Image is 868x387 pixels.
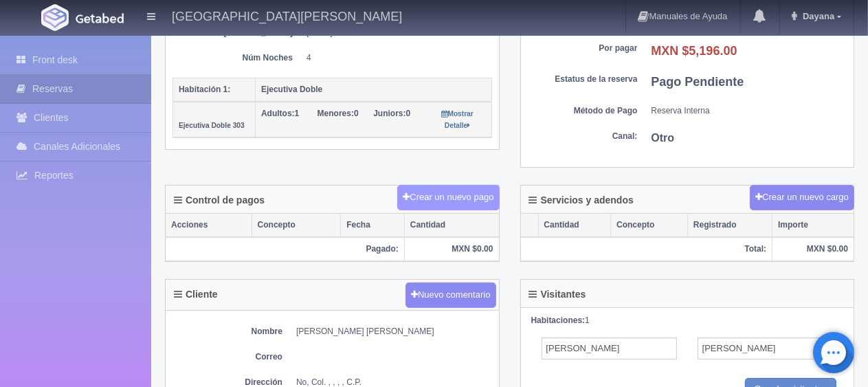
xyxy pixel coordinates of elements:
[307,52,482,64] dd: 4
[442,110,474,129] small: Mostrar Detalle
[252,214,341,237] th: Concepto
[397,185,499,210] button: Crear un nuevo pago
[531,316,586,325] strong: Habitaciones:
[772,214,854,237] th: Importe
[256,78,492,102] th: Ejecutiva Doble
[183,52,293,64] dt: Núm Noches
[529,195,634,206] h4: Servicios y adendos
[405,283,496,308] button: Nuevo comentario
[652,75,744,89] b: Pago Pendiente
[296,326,492,338] dd: [PERSON_NAME] [PERSON_NAME]
[531,315,844,327] div: 1
[318,109,354,118] strong: Menores:
[652,44,737,58] b: MXN $5,196.00
[174,289,218,300] h4: Cliente
[373,109,410,118] span: 0
[76,13,124,23] img: Getabed
[261,109,295,118] strong: Adultos:
[542,338,677,360] input: Nombre del Adulto
[174,195,265,206] h4: Control de pagos
[528,105,638,117] dt: Método de Pago
[750,185,854,210] button: Crear un nuevo cargo
[318,109,359,118] span: 0
[442,109,474,130] a: Mostrar Detalle
[341,214,405,237] th: Fecha
[799,11,834,21] span: Dayana
[698,338,833,360] input: Apellidos del Adulto
[166,214,252,237] th: Acciones
[173,351,282,363] dt: Correo
[528,74,638,85] dt: Estatus de la reserva
[41,4,69,31] img: Getabed
[173,326,282,338] dt: Nombre
[373,109,405,118] strong: Juniors:
[261,109,299,118] span: 1
[179,85,230,94] b: Habitación 1:
[179,122,245,129] small: Ejecutiva Doble 303
[652,105,847,117] dd: Reserva Interna
[172,7,402,24] h4: [GEOGRAPHIC_DATA][PERSON_NAME]
[166,237,404,261] th: Pagado:
[521,237,772,261] th: Total:
[404,237,498,261] th: MXN $0.00
[528,43,638,54] dt: Por pagar
[687,214,772,237] th: Registrado
[611,214,688,237] th: Concepto
[772,237,854,261] th: MXN $0.00
[652,132,675,144] b: Otro
[529,289,586,300] h4: Visitantes
[404,214,498,237] th: Cantidad
[528,131,638,142] dt: Canal:
[538,214,611,237] th: Cantidad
